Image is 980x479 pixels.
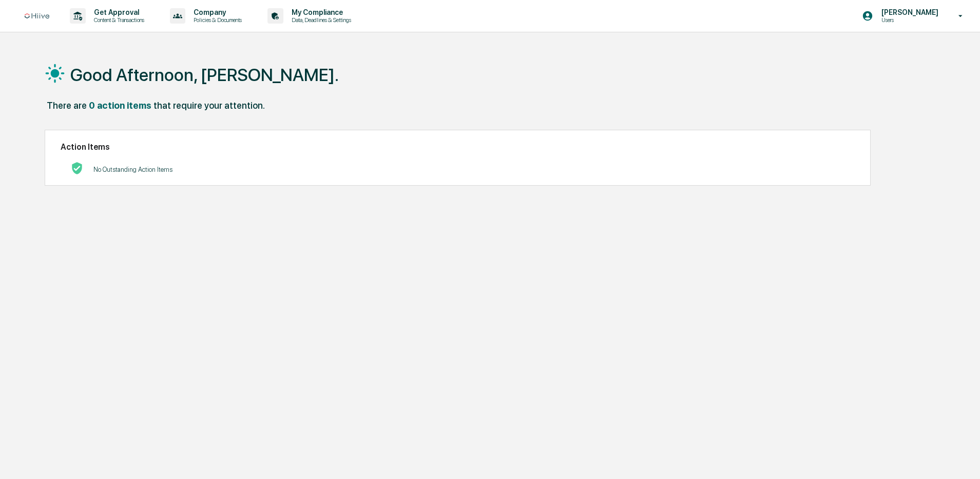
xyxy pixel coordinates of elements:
[47,100,87,111] div: There are
[283,16,356,24] p: Data, Deadlines & Settings
[283,8,356,16] p: My Compliance
[86,16,149,24] p: Content & Transactions
[86,8,149,16] p: Get Approval
[185,8,247,16] p: Company
[71,162,83,174] img: No Actions logo
[873,8,944,16] p: [PERSON_NAME]
[25,13,49,19] img: logo
[153,100,265,111] div: that require your attention.
[61,142,854,152] h2: Action Items
[873,16,944,24] p: Users
[93,166,172,173] p: No Outstanding Action Items
[185,16,247,24] p: Policies & Documents
[89,100,151,111] div: 0 action items
[70,65,339,85] h1: Good Afternoon, [PERSON_NAME].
